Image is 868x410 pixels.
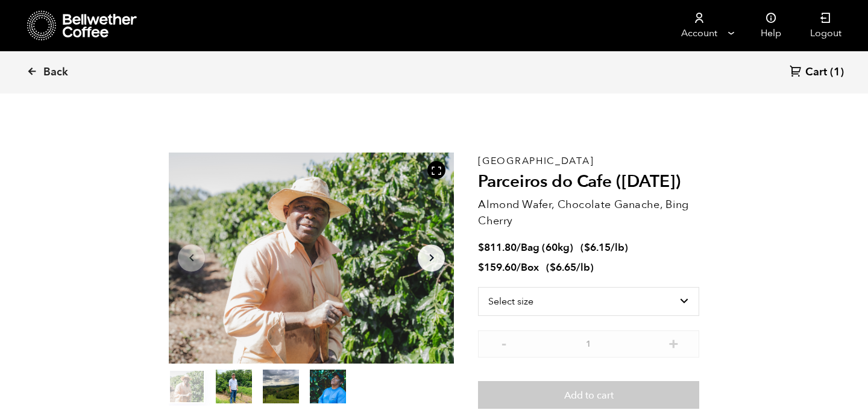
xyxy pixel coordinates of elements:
span: Box [521,260,539,274]
span: $ [584,241,590,254]
bdi: 6.15 [584,241,611,254]
span: $ [478,260,484,274]
span: (1) [830,65,844,80]
p: Almond Wafer, Chocolate Ganache, Bing Cherry [478,197,699,229]
span: ( ) [580,241,628,254]
span: ( ) [546,260,594,274]
span: /lb [576,260,590,274]
bdi: 6.65 [550,260,576,274]
span: / [517,260,521,274]
button: - [496,336,511,348]
h2: Parceiros do Cafe ([DATE]) [478,172,699,192]
button: Add to cart [478,381,699,409]
span: Cart [805,65,827,80]
span: Back [43,65,68,80]
button: + [666,336,681,348]
span: $ [478,241,484,254]
span: / [517,241,521,254]
a: Cart (1) [790,65,844,81]
bdi: 811.80 [478,241,517,254]
bdi: 159.60 [478,260,517,274]
span: $ [550,260,556,274]
span: Bag (60kg) [521,241,573,254]
span: /lb [611,241,624,254]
